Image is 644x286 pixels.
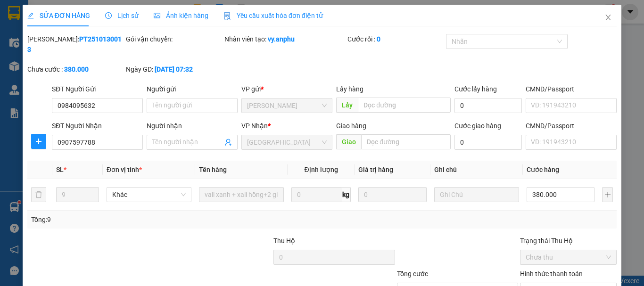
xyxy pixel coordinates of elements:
[520,236,617,246] div: Trạng thái Thu Hộ
[454,85,497,93] label: Cước lấy hàng
[358,98,451,113] input: Dọc đường
[112,188,186,202] span: Khác
[223,12,323,19] span: Yêu cầu xuất hóa đơn điện tử
[31,187,46,202] button: delete
[154,12,208,19] span: Ảnh kiện hàng
[247,98,327,113] span: Phan Thiết
[155,65,193,73] b: [DATE] 07:32
[64,65,89,73] b: 380.000
[454,135,522,150] input: Cước giao hàng
[31,214,249,225] div: Tổng: 9
[273,237,295,245] span: Thu Hộ
[336,85,363,93] span: Lấy hàng
[27,12,34,19] span: edit
[304,166,338,173] span: Định lượng
[105,12,139,19] span: Lịch sử
[347,34,444,44] div: Cước rồi :
[397,270,428,278] span: Tổng cước
[199,187,284,202] input: VD: Bàn, Ghế
[377,35,380,43] b: 0
[27,34,124,55] div: [PERSON_NAME]:
[52,84,143,94] div: SĐT Người Gửi
[224,139,232,146] span: user-add
[27,64,124,74] div: Chưa cước :
[454,98,522,113] input: Cước lấy hàng
[27,12,90,19] span: SỬA ĐƠN HÀNG
[241,84,332,94] div: VP gửi
[241,122,268,130] span: VP Nhận
[147,121,238,131] div: Người nhận
[604,14,612,21] span: close
[526,250,611,264] span: Chưa thu
[147,84,238,94] div: Người gửi
[526,121,617,131] div: CMND/Passport
[105,12,112,19] span: clock-circle
[107,166,142,173] span: Đơn vị tính
[126,64,223,74] div: Ngày GD:
[52,121,143,131] div: SĐT Người Nhận
[223,12,231,20] img: icon
[336,98,358,113] span: Lấy
[341,187,351,202] span: kg
[31,134,46,149] button: plus
[526,84,617,94] div: CMND/Passport
[336,122,366,130] span: Giao hàng
[199,166,227,173] span: Tên hàng
[247,135,327,149] span: Đà Lạt
[358,166,393,173] span: Giá trị hàng
[595,5,621,31] button: Close
[154,12,160,19] span: picture
[224,34,346,44] div: Nhân viên tạo:
[361,134,451,149] input: Dọc đường
[32,138,46,145] span: plus
[358,187,426,202] input: 0
[527,166,559,173] span: Cước hàng
[434,187,519,202] input: Ghi Chú
[336,134,361,149] span: Giao
[430,161,523,179] th: Ghi chú
[56,166,64,173] span: SL
[520,270,583,278] label: Hình thức thanh toán
[126,34,223,44] div: Gói vận chuyển:
[602,187,613,202] button: plus
[454,122,501,130] label: Cước giao hàng
[268,35,295,43] b: vy.anphu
